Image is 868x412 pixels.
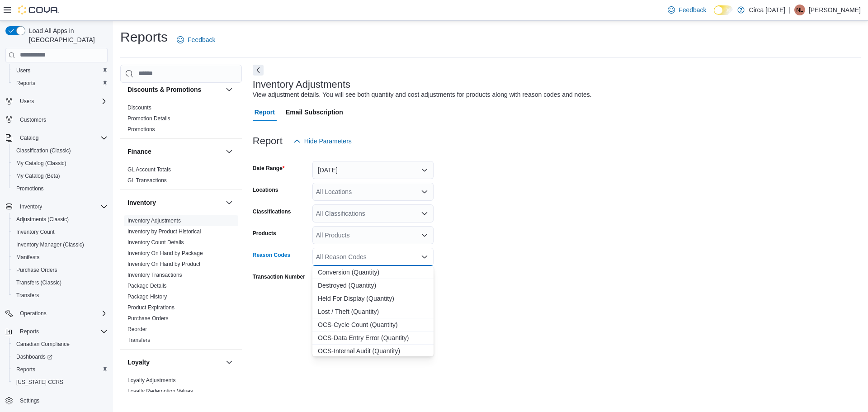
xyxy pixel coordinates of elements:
a: Inventory Count [13,227,58,237]
span: Loyalty Adjustments [127,377,176,384]
span: GL Transactions [127,177,167,184]
a: Purchase Orders [13,265,61,275]
span: Adjustments (Classic) [16,216,69,223]
span: Users [13,65,108,76]
span: Package Details [127,282,167,289]
a: Inventory Adjustments [127,218,181,224]
h3: Inventory Adjustments [253,79,350,90]
h1: Reports [120,28,168,46]
span: Catalog [20,134,38,142]
a: Discounts [127,104,151,111]
a: Promotions [127,126,155,133]
button: Open list of options [421,210,428,217]
span: Transfers (Classic) [16,279,61,286]
a: Promotion Details [127,115,170,122]
button: Inventory [224,197,235,208]
a: Inventory On Hand by Package [127,250,203,256]
button: Settings [2,394,111,407]
a: Canadian Compliance [13,339,73,350]
span: Promotions [127,126,155,133]
button: Reports [9,363,111,376]
a: Promotions [13,183,47,194]
button: Inventory Manager (Classic) [9,238,111,251]
div: Finance [120,164,242,189]
span: Manifests [16,254,39,261]
h3: Discounts & Promotions [127,85,201,94]
p: [PERSON_NAME] [809,5,861,15]
span: Report [255,103,275,121]
a: Reports [13,78,39,89]
a: Package Details [127,283,167,289]
button: Catalog [16,133,42,143]
span: Adjustments (Classic) [13,214,108,225]
button: Manifests [9,251,111,264]
a: Package History [127,294,167,300]
a: Inventory Count Details [127,239,184,246]
button: Users [16,96,38,107]
span: Reports [13,364,108,375]
button: Close list of options [421,253,428,260]
a: Settings [16,395,43,406]
a: Reports [13,364,39,375]
span: Reports [16,80,35,87]
button: Reports [16,326,42,337]
span: Customers [20,116,46,123]
a: Inventory Transactions [127,272,182,278]
button: Finance [127,147,222,156]
span: Conversion (Quantity) [318,268,428,277]
span: Promotion Details [127,115,170,122]
span: Inventory Adjustments [127,217,181,224]
button: Next [253,65,264,76]
div: Inventory [120,215,242,349]
a: Dashboards [13,351,56,362]
span: Classification (Classic) [16,147,71,154]
a: Transfers [127,337,150,343]
span: Inventory Count Details [127,239,184,246]
span: Transfers [16,292,39,299]
button: Purchase Orders [9,264,111,276]
button: [US_STATE] CCRS [9,376,111,388]
span: Discounts [127,104,151,111]
a: Inventory On Hand by Product [127,261,200,267]
button: Reports [9,77,111,90]
button: Inventory Count [9,226,111,238]
button: Loyalty [127,358,222,367]
span: Canadian Compliance [16,341,70,348]
span: Loyalty Redemption Values [127,388,193,395]
button: Catalog [2,132,111,144]
h3: Inventory [127,198,156,207]
button: Canadian Compliance [9,338,111,350]
span: Purchase Orders [13,265,108,275]
span: OCS-Internal Audit (Quantity) [318,346,428,355]
button: Reports [2,325,111,338]
span: Classification (Classic) [13,145,108,156]
span: Users [20,98,34,105]
span: Transfers [13,290,108,301]
button: Held For Display (Quantity) [312,292,434,305]
button: Operations [2,307,111,320]
span: Inventory Manager (Classic) [16,241,84,248]
button: Users [2,95,111,108]
div: Loyalty [120,375,242,400]
button: Open list of options [421,232,428,239]
label: Transaction Number [253,273,305,280]
p: Circa [DATE] [749,5,786,15]
a: GL Transactions [127,177,167,184]
span: Inventory Count [13,227,108,237]
button: My Catalog (Beta) [9,170,111,182]
button: Customers [2,113,111,126]
a: [US_STATE] CCRS [13,377,67,388]
a: Loyalty Redemption Values [127,388,193,394]
a: Reorder [127,326,147,332]
button: Classification (Classic) [9,144,111,157]
h3: Finance [127,147,151,156]
a: Inventory by Product Historical [127,228,201,235]
span: Dashboards [16,353,52,360]
span: Reorder [127,326,147,333]
button: Open list of options [421,188,428,195]
span: Held For Display (Quantity) [318,294,428,303]
div: View adjustment details. You will see both quantity and cost adjustments for products along with ... [253,90,592,99]
span: [US_STATE] CCRS [16,379,63,386]
button: Transfers (Classic) [9,276,111,289]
